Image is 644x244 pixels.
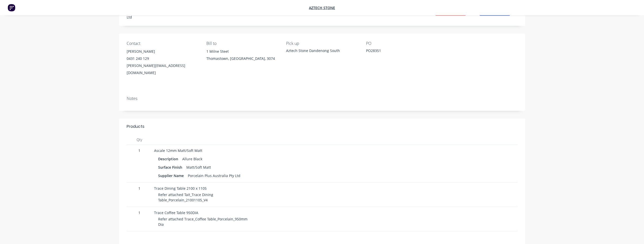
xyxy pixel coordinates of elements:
[180,155,204,163] div: Allure Black
[129,186,150,191] span: 1
[309,5,335,10] a: Aztech Stone
[127,48,198,55] div: [PERSON_NAME]
[158,164,184,171] div: Surface Finish
[158,172,186,179] div: Supplier Name
[158,192,213,202] span: Refer attached Tait_Trace Dining Table_Porcelain_21001105_V4
[129,148,150,153] span: 1
[286,41,358,46] div: Pick up
[127,55,198,62] div: 0431 240 129
[154,210,198,215] span: Trace Coffee Table 950DIA
[286,48,358,53] div: Aztech Stone Dandenong South
[206,41,278,46] div: Bill to
[158,217,247,227] span: Refer attached Trace_Coffee Table_Porcelain_950mm Dia
[127,96,518,101] div: Notes
[127,48,198,76] div: [PERSON_NAME]0431 240 129[PERSON_NAME][EMAIL_ADDRESS][DOMAIN_NAME]
[186,172,242,179] div: Porcelain Plus Australia Pty Ltd
[127,62,198,76] div: [PERSON_NAME][EMAIL_ADDRESS][DOMAIN_NAME]
[206,55,278,62] div: Thomastown, [GEOGRAPHIC_DATA], 3074
[154,148,202,153] span: Ascale 12mm Matt/Soft Matt
[127,135,152,145] div: Qty
[154,186,207,191] span: Trace Dining Table 2100 x 1105
[366,48,430,55] div: PO28351
[184,164,213,171] div: Matt/Soft Matt
[158,155,180,163] div: Description
[206,48,278,55] div: 1 Milne Steet
[8,4,15,11] img: Factory
[129,210,150,215] span: 1
[206,48,278,64] div: 1 Milne SteetThomastown, [GEOGRAPHIC_DATA], 3074
[127,124,144,130] div: Products
[366,41,438,46] div: PO
[127,41,198,46] div: Contact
